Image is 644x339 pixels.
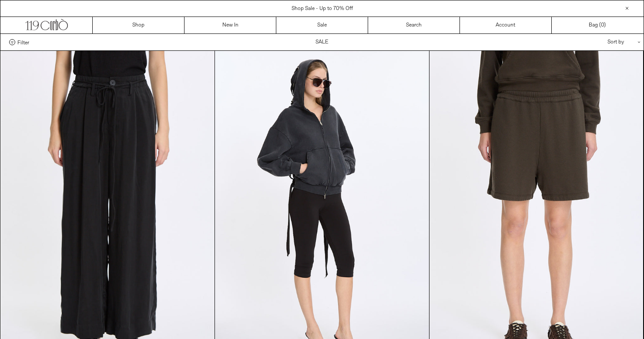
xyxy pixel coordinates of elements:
[552,17,644,33] a: Bag ()
[601,22,604,29] span: 0
[601,21,606,29] span: )
[276,17,368,33] a: Sale
[184,17,276,33] a: New In
[93,17,184,33] a: Shop
[17,39,29,45] span: Filter
[292,5,353,12] a: Shop Sale - Up to 70% Off
[460,17,552,33] a: Account
[368,17,460,33] a: Search
[557,34,635,50] div: Sort by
